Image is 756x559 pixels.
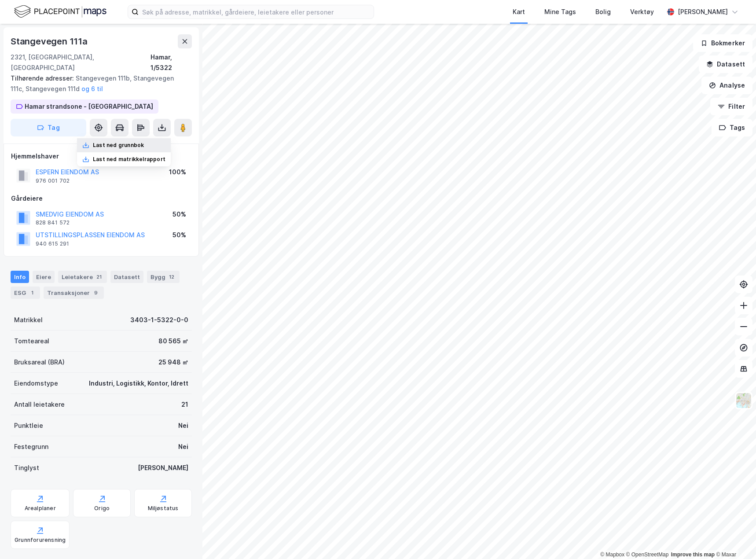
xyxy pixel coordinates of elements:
div: 12 [167,272,176,281]
div: Industri, Logistikk, Kontor, Idrett [89,378,188,389]
div: Antall leietakere [14,399,65,410]
div: 50% [172,230,186,240]
div: Verktøy [630,7,654,17]
div: Nei [178,420,188,431]
div: 100% [169,167,186,177]
span: Tilhørende adresser: [11,74,76,82]
div: Festegrunn [14,441,48,452]
div: 9 [92,288,100,297]
div: 50% [172,209,186,220]
div: 828 841 572 [36,219,70,226]
div: Stangevegen 111a [11,34,89,48]
a: OpenStreetMap [626,552,669,558]
div: Stangevegen 111b, Stangevegen 111c, Stangevegen 111d [11,73,185,94]
div: Arealplaner [25,505,56,512]
img: logo.f888ab2527a4732fd821a326f86c7f29.svg [14,4,106,19]
div: Bygg [147,271,180,283]
div: Matrikkel [14,315,43,325]
img: Z [735,392,752,409]
button: Analyse [701,77,752,94]
div: Transaksjoner [44,287,104,299]
div: 80 565 ㎡ [158,336,188,346]
a: Improve this map [671,552,715,558]
button: Tags [712,119,752,136]
div: 21 [95,272,103,281]
button: Tag [11,119,86,136]
div: Bolig [595,7,611,17]
div: Last ned grunnbok [93,142,144,149]
div: Hamar, 1/5322 [150,52,192,73]
div: Mine Tags [544,7,576,17]
div: 25 948 ㎡ [158,357,188,368]
div: Last ned matrikkelrapport [93,156,165,163]
div: Nei [178,441,188,452]
div: 2321, [GEOGRAPHIC_DATA], [GEOGRAPHIC_DATA] [11,52,150,73]
div: Tinglyst [14,463,39,473]
div: Origo [94,505,110,512]
div: 976 001 702 [36,177,70,184]
div: Kart [513,7,525,17]
div: Miljøstatus [148,505,179,512]
div: Leietakere [58,271,107,283]
div: Hamar strandsone - [GEOGRAPHIC_DATA] [25,101,153,112]
div: Tomteareal [14,336,49,346]
div: ESG [11,287,40,299]
button: Filter [710,98,752,115]
div: Gårdeiere [11,193,191,204]
button: Bokmerker [693,34,752,52]
iframe: Chat Widget [712,517,756,559]
a: Mapbox [600,552,624,558]
div: Info [11,271,29,283]
div: 940 615 291 [36,240,69,247]
div: Eiendomstype [14,378,58,389]
div: [PERSON_NAME] [678,7,728,17]
div: 3403-1-5322-0-0 [130,315,188,325]
div: Datasett [110,271,143,283]
button: Datasett [699,55,752,73]
div: 21 [181,399,188,410]
div: Kontrollprogram for chat [712,517,756,559]
div: Hjemmelshaver [11,151,191,162]
div: Punktleie [14,420,43,431]
div: Bruksareal (BRA) [14,357,65,368]
input: Søk på adresse, matrikkel, gårdeiere, leietakere eller personer [139,5,374,18]
div: Grunnforurensning [15,537,66,544]
div: Eiere [33,271,55,283]
div: [PERSON_NAME] [138,463,188,473]
div: 1 [28,288,37,297]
